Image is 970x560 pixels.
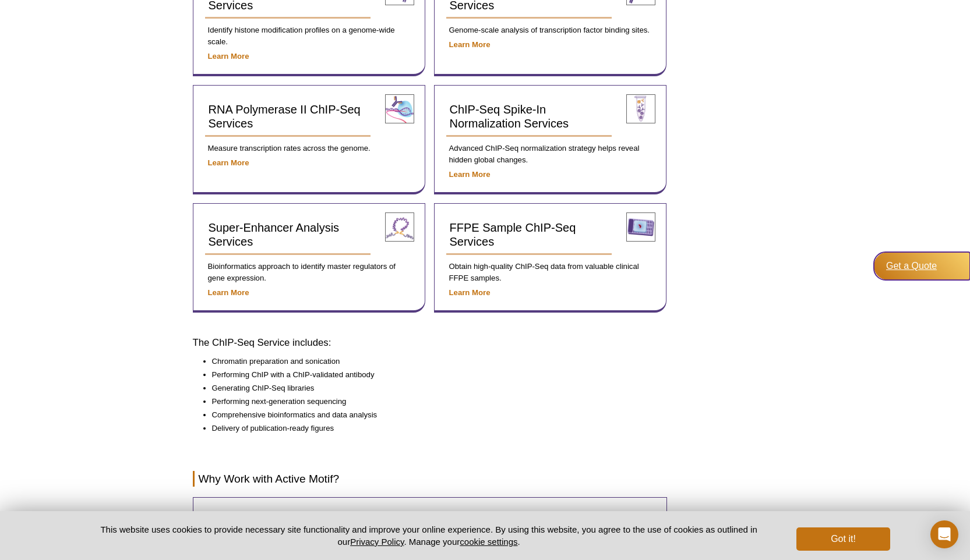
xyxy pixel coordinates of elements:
[212,369,655,382] li: Performing ChIP with a ChIP-validated antibody
[446,24,654,36] p: Genome-scale analysis of transcription factor binding sites.
[212,409,655,423] li: Comprehensive bioinformatics and data analysis
[212,423,655,436] li: Delivery of publication-ready figures
[883,252,970,280] a: Get a Quote
[385,94,414,123] img: RNA pol II ChIP-Seq
[212,382,655,396] li: Generating ChIP-Seq libraries
[449,40,491,49] a: Learn More
[208,52,249,61] a: Learn More
[446,215,612,255] a: FFPE Sample ChIP-Seq Services
[460,537,517,547] button: cookie settings
[193,336,667,350] h3: The ChIP-Seq Service includes:
[446,143,654,166] p: Advanced ChIP-Seq normalization strategy helps reveal hidden global changes.
[626,94,655,123] img: ChIP-Seq spike-in normalization
[385,212,414,242] img: ChIP-Seq super-enhancer analysis
[350,537,404,547] a: Privacy Policy
[205,215,371,255] a: Super-Enhancer Analysis Services
[212,396,655,409] li: Performing next-generation sequencing
[205,143,413,154] p: Measure transcription rates across the genome.
[208,158,249,167] a: Learn More
[212,356,655,369] li: Chromatin preparation and sonication
[930,520,958,548] div: Open Intercom Messenger
[450,103,569,130] span: ChIP-Seq Spike-In Normalization Services
[193,471,667,487] h2: Why Work with Active Motif?
[205,261,413,284] p: Bioinformatics approach to identify master regulators of gene expression.
[205,97,371,137] a: RNA Polymerase II ChIP-Seq Services
[626,212,655,242] img: FFPE ChIP-Seq
[796,527,890,551] button: Got it!
[208,288,249,297] a: Learn More
[449,288,491,297] a: Learn More
[80,523,778,548] p: This website uses cookies to provide necessary site functionality and improve your online experie...
[209,221,340,248] span: Super-Enhancer Analysis Services
[446,97,612,137] a: ChIP-Seq Spike-In Normalization Services
[209,103,361,130] span: RNA Polymerase II ChIP-Seq Services
[450,221,576,248] span: FFPE Sample ChIP-Seq Services
[205,24,413,48] p: Identify histone modification profiles on a genome-wide scale.
[874,252,970,280] div: Get a Quote
[449,170,491,179] a: Learn More
[446,261,654,284] p: Obtain high-quality ChIP-Seq data from valuable clinical FFPE samples.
